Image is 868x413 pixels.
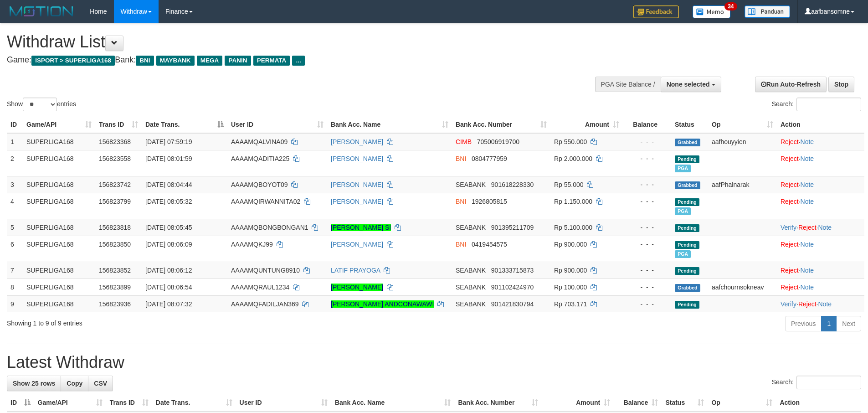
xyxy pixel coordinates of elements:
[7,394,34,411] th: ID: activate to sort column descending
[542,394,614,411] th: Amount: activate to sort column ascending
[231,300,299,308] span: AAAAMQFADILJAN369
[662,394,708,411] th: Status: activate to sort column ascending
[23,98,57,111] select: Showentries
[7,193,23,219] td: 4
[197,56,223,66] span: MEGA
[23,193,95,219] td: SUPERLIGA168
[145,138,192,145] span: [DATE] 07:59:19
[7,176,23,193] td: 3
[23,262,95,279] td: SUPERLIGA168
[667,81,710,88] span: None selected
[452,116,550,133] th: Bank Acc. Number: activate to sort column ascending
[755,77,827,92] a: Run Auto-Refresh
[675,301,699,309] span: Pending
[708,133,777,150] td: aafhouyyien
[801,241,814,248] a: Note
[331,394,454,411] th: Bank Acc. Name: activate to sort column ascending
[99,138,131,145] span: 156823368
[99,155,131,162] span: 156823558
[801,284,814,291] a: Note
[828,77,854,92] a: Stop
[99,267,131,274] span: 156823852
[777,262,864,279] td: ·
[675,139,700,146] span: Grabbed
[331,181,383,188] a: [PERSON_NAME]
[231,155,289,162] span: AAAAMQADITIA225
[781,284,799,291] a: Reject
[777,150,864,176] td: ·
[798,224,817,231] a: Reject
[145,155,192,162] span: [DATE] 08:01:59
[724,2,737,10] span: 34
[777,236,864,262] td: ·
[145,267,192,274] span: [DATE] 08:06:12
[675,267,699,275] span: Pending
[472,155,507,162] span: Copy 0804777959 to clipboard
[627,240,668,249] div: - - -
[836,316,861,331] a: Next
[7,279,23,295] td: 8
[7,5,76,18] img: MOTION_logo.png
[777,116,864,133] th: Action
[99,181,131,188] span: 156823742
[231,198,300,205] span: AAAAMQIRWANNITA02
[456,284,486,291] span: SEABANK
[627,283,668,292] div: - - -
[225,56,251,66] span: PANIN
[236,394,331,411] th: User ID: activate to sort column ascending
[798,300,817,308] a: Reject
[777,295,864,312] td: · ·
[99,224,131,231] span: 156823818
[23,236,95,262] td: SUPERLIGA168
[708,176,777,193] td: aafPhalnarak
[781,300,796,308] a: Verify
[231,267,300,274] span: AAAAMQUNTUNG8910
[818,224,832,231] a: Note
[23,295,95,312] td: SUPERLIGA168
[23,279,95,295] td: SUPERLIGA168
[227,116,327,133] th: User ID: activate to sort column ascending
[801,138,814,145] a: Note
[818,300,832,308] a: Note
[99,300,131,308] span: 156823936
[7,219,23,236] td: 5
[554,300,587,308] span: Rp 703.171
[231,181,288,188] span: AAAAMQBOYOT09
[627,154,668,163] div: - - -
[456,224,486,231] span: SEABANK
[627,180,668,189] div: - - -
[781,267,799,274] a: Reject
[7,33,570,51] h1: Withdraw List
[331,284,383,291] a: [PERSON_NAME]
[777,279,864,295] td: ·
[796,376,861,389] input: Search:
[595,77,661,92] div: PGA Site Balance /
[781,181,799,188] a: Reject
[772,376,861,389] label: Search:
[675,165,691,172] span: Marked by aafphoenmanit
[675,198,699,206] span: Pending
[156,56,195,66] span: MAYBANK
[23,219,95,236] td: SUPERLIGA168
[331,155,383,162] a: [PERSON_NAME]
[145,181,192,188] span: [DATE] 08:04:44
[67,380,82,387] span: Copy
[554,181,584,188] span: Rp 55.000
[477,138,519,145] span: Copy 705006919700 to clipboard
[454,394,542,411] th: Bank Acc. Number: activate to sort column ascending
[627,197,668,206] div: - - -
[23,116,95,133] th: Game/API: activate to sort column ascending
[145,284,192,291] span: [DATE] 08:06:54
[554,138,587,145] span: Rp 550.000
[671,116,708,133] th: Status
[7,315,355,328] div: Showing 1 to 9 of 9 entries
[627,223,668,232] div: - - -
[7,236,23,262] td: 6
[801,267,814,274] a: Note
[777,176,864,193] td: ·
[23,133,95,150] td: SUPERLIGA168
[23,150,95,176] td: SUPERLIGA168
[456,198,466,205] span: BNI
[554,267,587,274] span: Rp 900.000
[745,5,790,18] img: panduan.png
